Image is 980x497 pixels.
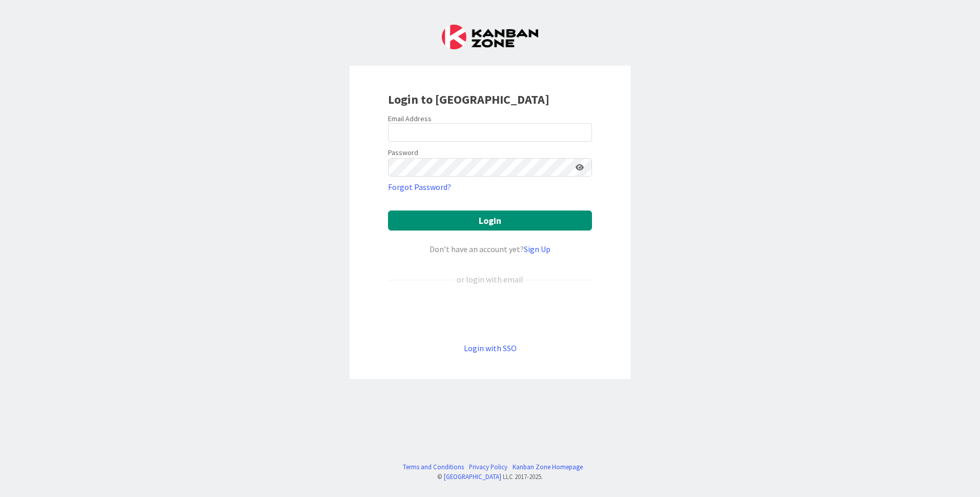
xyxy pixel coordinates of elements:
label: Password [388,147,418,158]
div: or login with email [454,273,526,285]
b: Login to [GEOGRAPHIC_DATA] [388,91,549,107]
div: Don’t have an account yet? [388,243,592,255]
a: Sign Up [524,244,550,254]
a: Terms and Conditions [403,462,464,472]
img: Kanban Zone [442,25,538,49]
a: Login with SSO [464,343,517,353]
div: © LLC 2017- 2025 . [398,472,583,482]
iframe: Botão Iniciar sessão com o Google [383,302,597,325]
a: Privacy Policy [469,462,507,472]
a: Kanban Zone Homepage [513,462,583,472]
a: [GEOGRAPHIC_DATA] [444,472,501,481]
label: Email Address [388,114,432,123]
button: Login [388,211,592,231]
a: Forgot Password? [388,181,451,193]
